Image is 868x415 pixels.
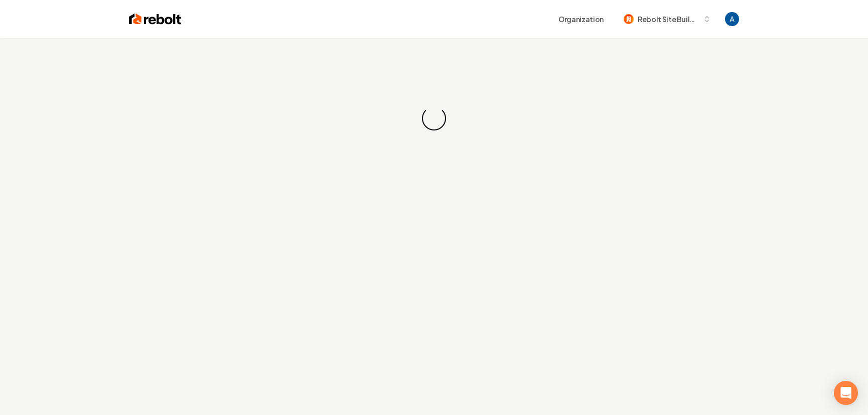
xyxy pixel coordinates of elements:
div: Open Intercom Messenger [834,381,858,405]
div: Loading [420,104,449,133]
span: Rebolt Site Builder [638,14,699,25]
img: Rebolt Site Builder [624,14,634,24]
button: Organization [552,10,610,28]
button: Open user button [725,12,739,26]
img: Andrew Magana [725,12,739,26]
img: Rebolt Logo [129,12,182,26]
